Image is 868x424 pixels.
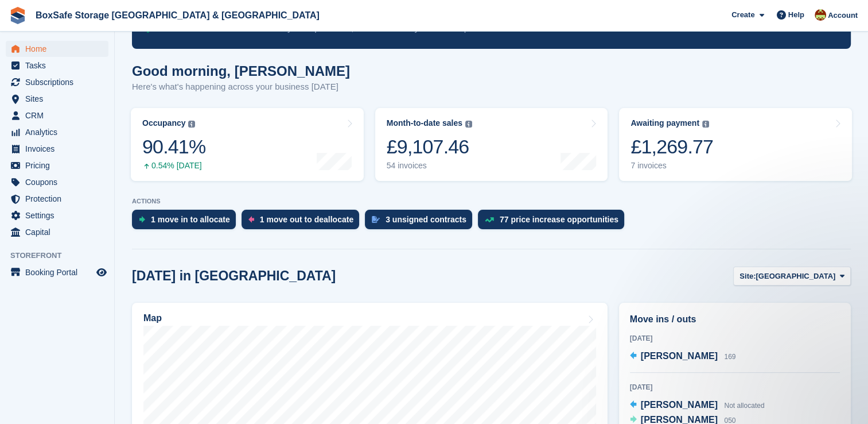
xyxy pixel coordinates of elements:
[25,107,94,124] span: CRM
[387,135,472,159] div: £9,107.46
[25,224,94,240] span: Capital
[25,57,94,74] span: Tasks
[6,174,108,190] a: menu
[365,210,478,235] a: 3 unsigned contracts
[25,41,94,57] span: Home
[6,157,108,174] a: menu
[372,216,380,223] img: contract_signature_icon-13c848040528278c33f63329250d36e43548de30e8caae1d1a13099fd9432cc5.svg
[9,7,26,24] img: stora-icon-8386f47178a22dfd0bd8f6a31ec36ba5ce8667c1dd55bd0f319d3a0aa187defe.svg
[630,333,840,344] div: [DATE]
[260,215,353,224] div: 1 move out to deallocate
[386,215,466,224] div: 3 unsigned contracts
[25,174,94,190] span: Coupons
[25,74,94,90] span: Subscriptions
[25,91,94,107] span: Sites
[724,402,764,410] span: Not allocated
[733,267,851,286] button: Site: [GEOGRAPHIC_DATA]
[387,118,462,128] div: Month-to-date sales
[630,118,699,128] div: Awaiting payment
[630,135,713,159] div: £1,269.77
[630,398,765,413] a: [PERSON_NAME] Not allocated
[485,217,494,222] img: price_increase_opportunities-93ffe204e8149a01c8c9dc8f82e8f89637d9d84a8eef4429ea346261dce0b2c0.svg
[10,250,114,261] span: Storefront
[31,6,324,25] a: BoxSafe Storage [GEOGRAPHIC_DATA] & [GEOGRAPHIC_DATA]
[151,215,230,224] div: 1 move in to allocate
[756,271,835,282] span: [GEOGRAPHIC_DATA]
[132,80,350,94] p: Here's what's happening across your business [DATE]
[387,161,472,171] div: 54 invoices
[630,161,713,171] div: 7 invoices
[828,10,858,21] span: Account
[143,313,162,323] h2: Map
[630,313,840,326] h2: Move ins / outs
[25,141,94,157] span: Invoices
[630,349,736,364] a: [PERSON_NAME] 169
[6,41,108,57] a: menu
[702,121,709,128] img: icon-info-grey-7440780725fd019a000dd9b08b2336e03edf1995a4989e88bcd33f0948082b44.svg
[6,57,108,74] a: menu
[95,265,108,279] a: Preview store
[6,264,108,280] a: menu
[641,351,718,361] span: [PERSON_NAME]
[142,135,205,159] div: 90.41%
[6,191,108,207] a: menu
[25,124,94,140] span: Analytics
[724,353,735,361] span: 169
[641,400,718,410] span: [PERSON_NAME]
[6,224,108,240] a: menu
[132,268,336,284] h2: [DATE] in [GEOGRAPHIC_DATA]
[619,108,852,181] a: Awaiting payment £1,269.77 7 invoices
[6,141,108,157] a: menu
[188,121,195,128] img: icon-info-grey-7440780725fd019a000dd9b08b2336e03edf1995a4989e88bcd33f0948082b44.svg
[25,264,94,280] span: Booking Portal
[25,157,94,174] span: Pricing
[815,9,826,21] img: Kim
[6,74,108,90] a: menu
[132,198,851,205] p: ACTIONS
[739,271,756,282] span: Site:
[139,216,145,223] img: move_ins_to_allocate_icon-fdf77a2bb77ea45bf5b3d319d69a93e2d87916cf1d5bf7949dd705db3b84f3ca.svg
[132,63,350,79] h1: Good morning, [PERSON_NAME]
[6,107,108,124] a: menu
[131,108,364,181] a: Occupancy 90.41% 0.54% [DATE]
[248,216,254,223] img: move_outs_to_deallocate_icon-f764333ba52eb49d3ac5e1228854f67142a1ed5810a6f6cc68b1a99e826820c5.svg
[242,210,365,235] a: 1 move out to deallocate
[6,207,108,223] a: menu
[142,161,205,171] div: 0.54% [DATE]
[142,118,185,128] div: Occupancy
[465,121,472,128] img: icon-info-grey-7440780725fd019a000dd9b08b2336e03edf1995a4989e88bcd33f0948082b44.svg
[25,191,94,207] span: Protection
[500,215,618,224] div: 77 price increase opportunities
[25,207,94,223] span: Settings
[6,124,108,140] a: menu
[6,91,108,107] a: menu
[630,382,840,392] div: [DATE]
[788,9,804,21] span: Help
[132,210,242,235] a: 1 move in to allocate
[375,108,608,181] a: Month-to-date sales £9,107.46 54 invoices
[731,9,754,21] span: Create
[478,210,630,235] a: 77 price increase opportunities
